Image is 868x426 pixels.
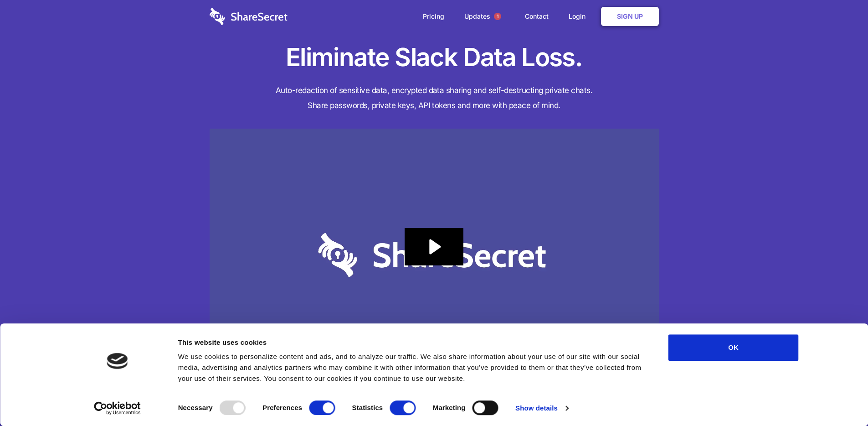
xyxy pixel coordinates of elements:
[210,8,288,25] img: logo-wordmark-white-trans-d4663122ce5f474addd5e946df7df03e33cb6a1c49d2221995e7729f52c070b2.svg
[77,401,157,415] a: Usercentrics Cookiebot - opens in a new window
[178,397,178,397] legend: Consent Selection
[494,13,501,20] span: 1
[516,2,558,31] a: Contact
[433,404,466,411] strong: Marketing
[601,7,659,26] a: Sign Up
[178,351,648,384] div: We use cookies to personalize content and ads, and to analyze our traffic. We also share informat...
[178,337,648,348] div: This website uses cookies
[210,129,659,382] img: Sharesecret
[560,2,599,31] a: Login
[210,83,659,113] h4: Auto-redaction of sensitive data, encrypted data sharing and self-destructing private chats. Shar...
[262,404,302,411] strong: Preferences
[405,228,463,265] button: Play Video: Sharesecret Slack Extension
[668,334,799,361] button: OK
[352,404,383,411] strong: Statistics
[515,401,568,415] a: Show details
[107,353,128,369] img: logo
[414,2,453,31] a: Pricing
[210,41,659,74] h1: Eliminate Slack Data Loss.
[178,404,213,411] strong: Necessary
